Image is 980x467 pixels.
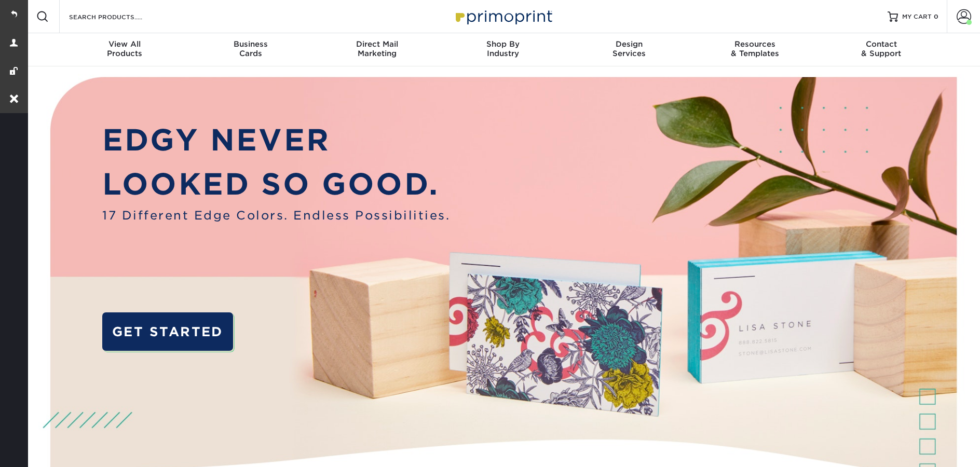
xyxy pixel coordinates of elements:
[188,39,314,49] span: Business
[102,207,450,224] span: 17 Different Edge Colors. Endless Possibilities.
[102,118,450,162] p: EDGY NEVER
[692,39,818,49] span: Resources
[68,10,169,23] input: SEARCH PRODUCTS.....
[440,33,566,66] a: Shop ByIndustry
[102,312,233,351] a: GET STARTED
[818,39,944,49] span: Contact
[188,39,314,58] div: Cards
[902,12,932,21] span: MY CART
[451,5,555,28] img: Primoprint
[566,33,692,66] a: DesignServices
[440,39,566,49] span: Shop By
[314,39,440,58] div: Marketing
[818,39,944,58] div: & Support
[62,39,188,58] div: Products
[102,162,450,207] p: LOOKED SO GOOD.
[566,39,692,49] span: Design
[440,39,566,58] div: Industry
[692,39,818,58] div: & Templates
[934,13,938,20] span: 0
[818,33,944,66] a: Contact& Support
[62,39,188,49] span: View All
[188,33,314,66] a: BusinessCards
[62,33,188,66] a: View AllProducts
[692,33,818,66] a: Resources& Templates
[314,33,440,66] a: Direct MailMarketing
[314,39,440,49] span: Direct Mail
[566,39,692,58] div: Services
